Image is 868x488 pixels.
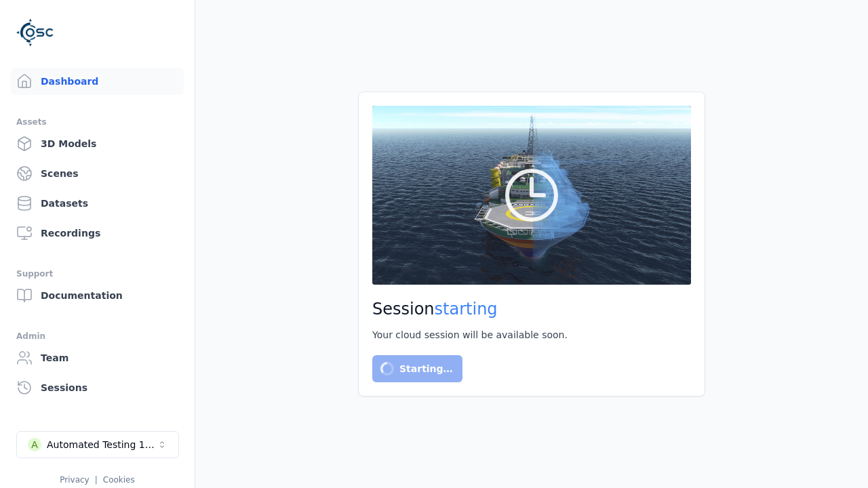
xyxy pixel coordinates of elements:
[11,374,184,401] a: Sessions
[11,68,184,95] a: Dashboard
[16,328,178,344] div: Admin
[11,160,184,187] a: Scenes
[95,475,98,485] span: |
[372,298,691,320] h2: Session
[11,190,184,217] a: Datasets
[435,300,498,319] span: starting
[372,355,462,382] button: Starting…
[11,344,184,371] a: Team
[16,14,54,52] img: Logo
[11,282,184,309] a: Documentation
[11,220,184,247] a: Recordings
[372,328,691,342] div: Your cloud session will be available soon.
[103,475,135,485] a: Cookies
[11,130,184,157] a: 3D Models
[16,431,179,458] button: Select a workspace
[16,114,178,130] div: Assets
[47,438,157,451] div: Automated Testing 1 - Playwright
[28,438,41,451] div: A
[60,475,89,485] a: Privacy
[16,266,178,282] div: Support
